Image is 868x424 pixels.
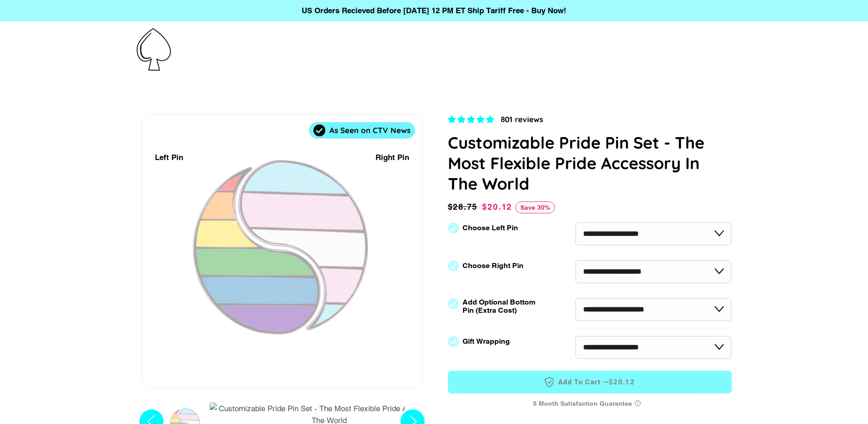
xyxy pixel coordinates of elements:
[462,262,524,270] label: Choose Right Pin
[137,28,171,71] img: Pin-Ace
[448,395,732,412] div: 6 Month Satisfaction Guarantee
[448,132,732,194] h1: Customizable Pride Pin Set - The Most Flexible Pride Accessory In The World
[462,337,510,346] label: Gift Wrapping
[462,376,718,388] span: Add to Cart —
[448,371,732,393] button: Add to Cart —$20.12
[448,115,496,124] span: 4.83 stars
[609,377,635,387] span: $20.12
[375,151,409,164] div: Right Pin
[462,224,518,232] label: Choose Left Pin
[448,201,480,213] span: $28.75
[462,298,539,315] label: Add Optional Bottom Pin (Extra Cost)
[515,202,555,213] span: Save 30%
[501,114,543,124] span: 801 reviews
[482,202,512,212] span: $20.12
